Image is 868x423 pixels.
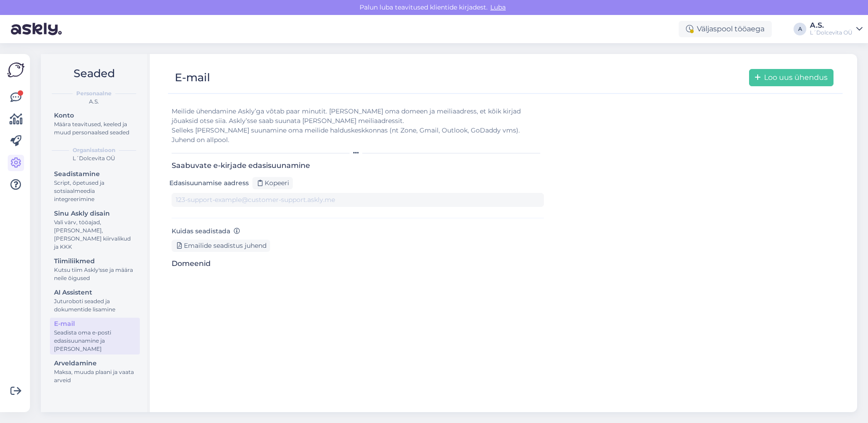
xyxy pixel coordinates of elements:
h3: Domeenid [172,259,544,268]
img: Askly Logo [7,61,25,79]
h2: Seaded [48,65,140,82]
div: L´Dolcevita OÜ [810,29,853,36]
div: Kopeeri [252,177,293,189]
div: Vali värv, tööajad, [PERSON_NAME], [PERSON_NAME] kiirvalikud ja KKK [54,218,136,251]
div: E-mail [175,69,210,86]
button: Loo uus ühendus [749,69,833,86]
div: Meilide ühendamine Askly’ga võtab paar minutit. [PERSON_NAME] oma domeen ja meiliaadress, et kõik... [172,107,544,145]
label: Kuidas seadistada [172,226,240,236]
a: SeadistamineScript, õpetused ja sotsiaalmeedia integreerimine [50,168,140,205]
div: A.S. [810,22,853,29]
a: KontoMäära teavitused, keeled ja muud personaalsed seaded [50,109,140,138]
div: Sinu Askly disain [54,209,136,218]
div: Tiimiliikmed [54,256,136,266]
a: Sinu Askly disainVali värv, tööajad, [PERSON_NAME], [PERSON_NAME] kiirvalikud ja KKK [50,207,140,252]
input: 123-support-example@customer-support.askly.me [172,193,544,207]
div: Kutsu tiim Askly'sse ja määra neile õigused [54,266,136,282]
div: E-mail [54,319,136,329]
a: A.S.L´Dolcevita OÜ [810,22,863,36]
span: Luba [488,3,508,11]
div: Emailide seadistus juhend [172,240,270,252]
div: A [794,23,806,35]
div: Arveldamine [54,359,136,368]
div: Väljaspool tööaega [679,21,772,37]
div: Konto [54,111,136,120]
div: AI Assistent [54,288,136,297]
b: Organisatsioon [73,146,115,154]
a: E-mailSeadista oma e-posti edasisuunamine ja [PERSON_NAME] [50,318,140,354]
div: Juturoboti seaded ja dokumentide lisamine [54,297,136,314]
b: Personaalne [76,89,112,98]
div: Määra teavitused, keeled ja muud personaalsed seaded [54,120,136,137]
a: TiimiliikmedKutsu tiim Askly'sse ja määra neile õigused [50,255,140,284]
div: Maksa, muuda plaani ja vaata arveid [54,368,136,384]
a: AI AssistentJuturoboti seaded ja dokumentide lisamine [50,286,140,315]
div: Script, õpetused ja sotsiaalmeedia integreerimine [54,179,136,203]
div: L´Dolcevita OÜ [48,154,140,162]
h3: Saabuvate e-kirjade edasisuunamine [172,161,544,170]
div: Seadista oma e-posti edasisuunamine ja [PERSON_NAME] [54,329,136,353]
a: ArveldamineMaksa, muuda plaani ja vaata arveid [50,357,140,386]
label: Edasisuunamise aadress [169,178,249,188]
div: A.S. [48,98,140,106]
div: Seadistamine [54,169,136,179]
